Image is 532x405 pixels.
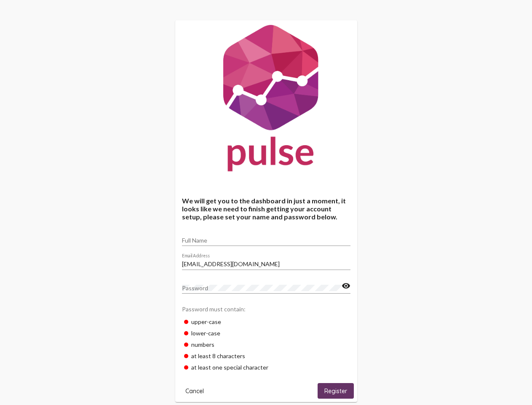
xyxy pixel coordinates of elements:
[318,383,354,399] button: Register
[185,387,204,395] span: Cancel
[182,301,350,316] div: Password must contain:
[324,387,347,395] span: Register
[342,281,350,291] mat-icon: visibility
[182,339,350,350] div: numbers
[175,20,357,180] img: Pulse For Good Logo
[182,350,350,362] div: at least 8 characters
[182,197,350,221] h4: We will get you to the dashboard in just a moment, it looks like we need to finish getting your a...
[182,327,350,339] div: lower-case
[182,362,350,373] div: at least one special character
[182,316,350,327] div: upper-case
[179,383,211,399] button: Cancel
